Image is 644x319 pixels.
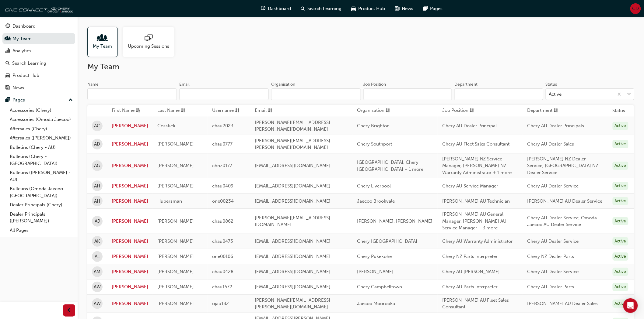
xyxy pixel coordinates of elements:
a: [PERSON_NAME] [112,268,148,275]
input: Department [454,88,543,100]
a: Dashboard [2,21,75,32]
button: Departmentsorting-icon [527,107,561,115]
div: Active [613,252,628,261]
span: Chery AU Dealer Parts [527,284,574,290]
span: [PERSON_NAME] AU Dealer Service [527,198,603,204]
span: search-icon [301,5,305,12]
th: Status [613,107,625,114]
span: AW [94,300,101,307]
span: pages-icon [5,98,10,103]
input: Job Position [363,88,452,100]
span: Chery Brighton [357,123,390,129]
span: [PERSON_NAME][EMAIL_ADDRESS][DOMAIN_NAME] [255,215,330,228]
a: Bulletins (Chery - AU) [7,143,75,152]
div: Email [179,81,190,87]
div: Active [613,283,628,291]
span: [PERSON_NAME] [157,141,194,147]
span: sorting-icon [386,107,390,115]
span: [EMAIL_ADDRESS][DOMAIN_NAME] [255,183,331,189]
span: [PERSON_NAME], [PERSON_NAME] [357,218,432,224]
span: people-icon [5,36,10,42]
span: Chery Liverpool [357,183,391,189]
span: [PERSON_NAME] [157,218,194,224]
span: Chery AU Warranty Administrator [442,238,513,244]
span: News [402,5,413,12]
div: Active [613,217,628,225]
a: All Pages [7,226,75,235]
img: oneconnect [3,2,73,15]
span: chnz0177 [212,163,232,168]
a: [PERSON_NAME] [112,122,148,129]
a: Bulletins (Omoda Jaecoo - [GEOGRAPHIC_DATA]) [7,184,75,200]
span: AW [94,283,101,290]
span: Chery AU [PERSON_NAME] [442,269,500,274]
span: [PERSON_NAME] [157,183,194,189]
a: [PERSON_NAME] [112,183,148,190]
span: sorting-icon [235,107,240,115]
span: guage-icon [261,5,265,12]
div: Active [613,140,628,148]
a: Accessories (Omoda Jaecoo) [7,115,75,124]
span: car-icon [5,73,10,78]
span: Chery AU Dealer Service [527,183,579,189]
span: one00106 [212,254,233,259]
span: AG [94,162,100,169]
a: [PERSON_NAME] [112,238,148,245]
span: Chery NZ Parts interpreter [442,254,498,259]
span: chart-icon [5,48,10,54]
span: Search Learning [307,5,341,12]
div: Job Position [363,81,386,87]
span: news-icon [395,5,399,12]
span: ojau182 [212,301,229,306]
span: Chery NZ Dealer Parts [527,254,574,259]
div: Department [454,81,478,87]
span: chau0862 [212,218,233,224]
a: [PERSON_NAME] [112,253,148,260]
a: [PERSON_NAME] [112,162,148,169]
span: sorting-icon [554,107,558,115]
span: [EMAIL_ADDRESS][DOMAIN_NAME] [255,198,331,204]
span: Chery AU Parts interpreter [442,284,498,290]
span: AD [94,141,100,148]
span: Product Hub [358,5,385,12]
span: Chery Pukekohe [357,254,392,259]
input: Name [87,88,177,100]
span: prev-icon [67,307,72,314]
a: car-iconProduct Hub [346,2,390,15]
a: Bulletins (Chery - [GEOGRAPHIC_DATA]) [7,152,75,168]
a: [PERSON_NAME] [112,300,148,307]
a: [PERSON_NAME] [112,141,148,148]
span: people-icon [99,34,107,43]
div: Name [87,81,99,87]
span: AH [94,198,100,205]
a: Bulletins ([PERSON_NAME] - AU) [7,168,75,184]
span: asc-icon [136,107,140,115]
div: Analytics [12,47,31,54]
a: Accessories (Chery) [7,106,75,115]
div: Search Learning [12,60,46,67]
span: Chery Southport [357,141,392,147]
span: Job Position [442,107,468,115]
span: [PERSON_NAME] NZ Dealer Service, [GEOGRAPHIC_DATA] NZ Dealer Service [527,156,599,175]
span: [EMAIL_ADDRESS][DOMAIN_NAME] [255,254,331,259]
span: Hubersman [157,198,182,204]
a: Dealer Principals (Chery) [7,200,75,210]
span: Jaecoo Brookvale [357,198,395,204]
a: Upcoming Sessions [123,27,179,57]
span: AH [94,183,100,190]
span: guage-icon [5,24,10,29]
span: Chery Campbelltown [357,284,402,290]
span: [PERSON_NAME] [157,163,194,168]
a: Dealer Principals ([PERSON_NAME]) [7,210,75,226]
button: Pages [2,94,75,106]
span: sorting-icon [181,107,185,115]
span: [PERSON_NAME] [157,238,194,244]
div: Active [613,122,628,130]
span: up-icon [68,96,73,104]
span: chau0409 [212,183,233,189]
span: chau0428 [212,269,233,274]
span: Email [255,107,267,115]
span: AL [95,253,100,260]
span: chau2023 [212,123,233,129]
span: [PERSON_NAME][EMAIL_ADDRESS][PERSON_NAME][DOMAIN_NAME] [255,120,330,132]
